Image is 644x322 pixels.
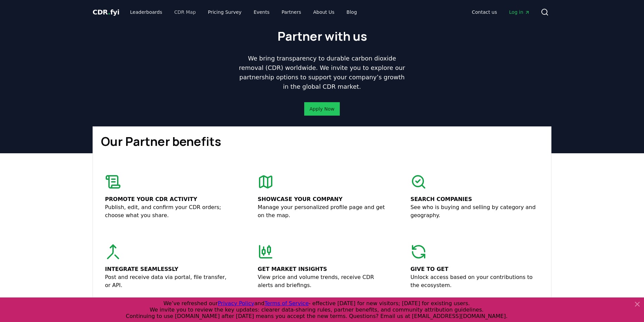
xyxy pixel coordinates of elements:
p: See who is buying and selling by category and geography. [411,203,539,219]
h1: Our Partner benefits [101,135,543,148]
nav: Main [467,6,535,18]
a: Contact us [467,6,502,18]
p: We bring transparency to durable carbon dioxide removal (CDR) worldwide. We invite you to explore... [236,54,408,91]
p: Give to get [411,265,539,273]
p: Promote your CDR activity [105,195,233,203]
a: Partners [276,6,307,18]
p: Integrate seamlessly [105,265,233,273]
a: About Us [308,6,340,18]
p: View price and volume trends, receive CDR alerts and briefings. [258,273,386,289]
nav: Main [125,6,362,18]
p: Post and receive data via portal, file transfer, or API. [105,273,233,289]
a: CDR.fyi [93,7,119,17]
a: Pricing Survey [203,6,247,18]
p: Get market insights [258,265,386,273]
a: Events [248,6,275,18]
span: Log in [509,9,530,15]
h1: Partner with us [277,30,367,43]
a: Log in [504,6,535,18]
span: CDR fyi [93,8,119,16]
a: Apply Now [310,106,334,112]
p: Unlock access based on your contributions to the ecosystem. [411,273,539,289]
p: Manage your personalized profile page and get on the map. [258,203,386,219]
a: Leaderboards [125,6,168,18]
p: Search companies [411,195,539,203]
button: Apply Now [304,102,340,116]
span: . [108,8,110,16]
p: Showcase your company [258,195,386,203]
p: Publish, edit, and confirm your CDR orders; choose what you share. [105,203,233,219]
a: CDR Map [169,6,201,18]
a: Blog [341,6,362,18]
